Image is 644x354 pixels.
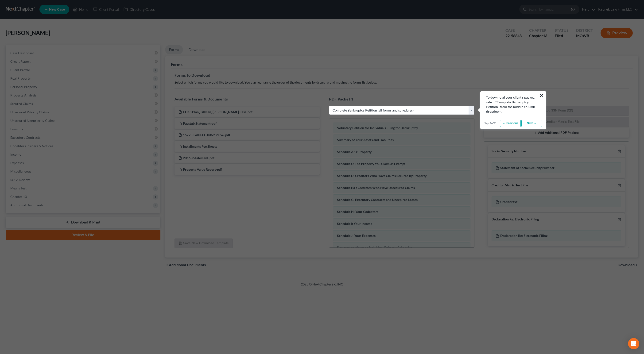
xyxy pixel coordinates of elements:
[539,92,544,99] button: ×
[484,121,495,125] span: Step 2 of 7
[628,338,639,349] div: Open Intercom Messenger
[486,95,540,114] div: To download your client's packet, select "Complete Bankruptcy Petition" from the middle column dr...
[500,120,521,127] a: ← Previous
[521,120,542,127] a: Next →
